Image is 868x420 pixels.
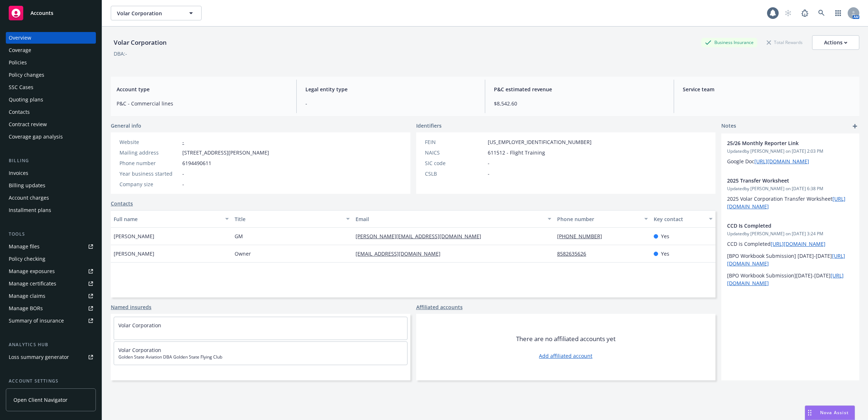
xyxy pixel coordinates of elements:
div: Policy checking [9,253,45,265]
button: Nova Assist [805,405,855,420]
a: Contract review [6,119,96,130]
span: Open Client Navigator [13,396,68,404]
div: Phone number [557,215,640,223]
div: Tools [6,231,96,238]
span: CCD Is Completed [727,222,835,229]
div: CSLB [425,170,485,177]
a: Account charges [6,192,96,204]
span: [STREET_ADDRESS][PERSON_NAME] [182,149,269,156]
a: Loss summary generator [6,351,96,363]
div: Billing updates [9,180,45,191]
button: Volar Corporation [111,6,202,20]
a: Named insureds [111,303,151,311]
span: 25/26 Monthly Reporter Link [727,139,835,147]
div: Analytics hub [6,341,96,348]
div: Billing [6,157,96,164]
span: Golden State Aviation DBA Golden State Flying Club [118,354,403,360]
div: Manage exposures [9,265,55,277]
a: Policy checking [6,253,96,265]
a: Contacts [111,200,133,207]
span: [PERSON_NAME] [114,232,154,240]
a: Contacts [6,106,96,118]
span: There are no affiliated accounts yet [516,335,616,343]
div: CCD Is CompletedUpdatedby [PERSON_NAME] on [DATE] 3:24 PMCCD is Completed[URL][DOMAIN_NAME][BPO W... [721,216,859,293]
div: Policies [9,57,27,68]
span: 6194490611 [182,159,211,167]
span: Legal entity type [305,85,476,93]
div: Overview [9,32,31,44]
span: Updated by [PERSON_NAME] on [DATE] 6:38 PM [727,185,853,192]
div: Company size [119,180,179,188]
a: [PERSON_NAME][EMAIL_ADDRESS][DOMAIN_NAME] [356,233,487,240]
a: Policies [6,57,96,68]
span: P&C - Commercial lines [117,100,288,107]
div: Installment plans [9,204,51,216]
span: Yes [661,232,669,240]
p: [BPO Workbook Submission][DATE]-[DATE] [727,272,853,287]
div: NAICS [425,149,485,156]
a: Overview [6,32,96,44]
div: FEIN [425,138,485,146]
a: Manage certificates [6,278,96,289]
span: Updated by [PERSON_NAME] on [DATE] 2:03 PM [727,148,853,155]
span: [US_EMPLOYER_IDENTIFICATION_NUMBER] [488,138,592,146]
div: Invoices [9,167,28,179]
a: Quoting plans [6,94,96,105]
div: Manage files [9,241,40,252]
button: Phone number [554,210,651,228]
span: [PERSON_NAME] [114,250,154,257]
span: Volar Corporation [117,9,180,17]
span: General info [111,122,141,129]
span: Identifiers [416,122,442,129]
div: SIC code [425,159,485,167]
div: Account charges [9,192,49,204]
a: Affiliated accounts [416,303,463,311]
a: Add affiliated account [539,352,592,360]
a: Search [814,6,829,20]
div: SSC Cases [9,81,33,93]
span: 2025 Transfer Worksheet [727,177,835,184]
div: 2025 Transfer WorksheetUpdatedby [PERSON_NAME] on [DATE] 6:38 PM2025 Volar Corporation Transfer W... [721,171,859,216]
a: [EMAIL_ADDRESS][DOMAIN_NAME] [356,250,446,257]
div: Volar Corporation [111,38,170,47]
span: Manage exposures [6,265,96,277]
a: Start snowing [781,6,795,20]
span: Updated by [PERSON_NAME] on [DATE] 3:24 PM [727,231,853,237]
span: Yes [661,250,669,257]
div: Title [235,215,342,223]
p: Google Doc [727,157,853,165]
div: Mailing address [119,149,179,156]
a: Coverage gap analysis [6,131,96,143]
div: Coverage gap analysis [9,131,63,143]
a: Volar Corporation [118,347,161,353]
div: Loss summary generator [9,351,69,363]
span: Owner [235,250,251,257]
div: Phone number [119,159,179,167]
span: Service team [683,85,854,93]
a: Report a Bug [798,6,812,20]
span: - [488,159,490,167]
div: Year business started [119,170,179,177]
div: Policy changes [9,69,44,81]
a: [URL][DOMAIN_NAME] [754,158,809,165]
a: Manage claims [6,290,96,302]
a: Manage BORs [6,303,96,314]
span: Notes [721,122,736,131]
div: Manage BORs [9,303,43,314]
a: Summary of insurance [6,315,96,327]
span: - [182,170,184,177]
span: $8,542.60 [494,100,665,107]
p: 2025 Volar Corporation Transfer Worksheet [727,195,853,210]
div: Manage claims [9,290,45,302]
a: SSC Cases [6,81,96,93]
span: GM [235,232,243,240]
button: Actions [812,35,859,50]
a: - [182,139,184,145]
div: Contacts [9,106,30,118]
div: Email [356,215,543,223]
div: Business Insurance [701,38,757,47]
button: Key contact [651,210,715,228]
div: Manage certificates [9,278,56,289]
div: Quoting plans [9,94,43,105]
div: 25/26 Monthly Reporter LinkUpdatedby [PERSON_NAME] on [DATE] 2:03 PMGoogle Doc[URL][DOMAIN_NAME] [721,133,859,171]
